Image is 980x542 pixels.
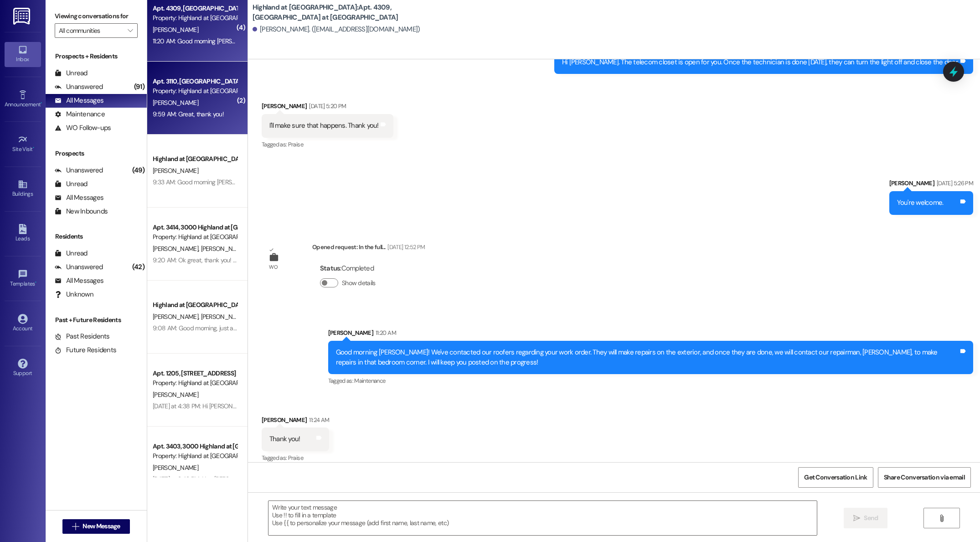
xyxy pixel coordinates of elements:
button: Share Conversation via email [878,467,971,488]
div: New Inbounds [55,207,108,216]
div: Opened request: In the full... [312,242,425,255]
div: [PERSON_NAME] [262,101,393,114]
div: Unknown [55,290,93,299]
button: New Message [62,519,130,534]
div: You're welcome. [897,198,944,208]
span: Praise [288,454,303,462]
button: Get Conversation Link [798,467,873,488]
span: Maintenance [354,377,385,385]
span: • [41,100,42,106]
a: Site Visit • [5,132,41,156]
span: Send [864,513,878,523]
div: Thank you! [269,434,300,444]
div: 9:08 AM: Good morning, just a friendly reminder that your lease has been generated. Thank you :) ... [153,324,567,332]
span: [PERSON_NAME] [153,99,198,107]
div: 11:24 AM [307,415,329,425]
i:  [128,27,133,34]
div: Unanswered [55,166,103,175]
div: Apt. 3414, 3000 Highland at [GEOGRAPHIC_DATA] [153,223,237,232]
div: Future Residents [55,345,116,355]
div: [PERSON_NAME] [889,178,973,191]
div: WO Follow-ups [55,123,111,133]
div: 11:20 AM: Good morning [PERSON_NAME]! We've contacted our roofers regarding your work order. They... [153,37,915,45]
a: Leads [5,221,41,246]
span: Get Conversation Link [804,473,867,482]
b: Status [320,264,340,273]
div: Tagged as: [328,374,973,387]
div: All Messages [55,276,103,286]
a: Inbox [5,42,41,67]
div: Property: Highland at [GEOGRAPHIC_DATA] [153,378,237,388]
div: Unread [55,68,88,78]
div: Unread [55,249,88,258]
div: [DATE] 5:26 PM [934,178,973,188]
div: 9:59 AM: Great, thank you! [153,110,224,118]
div: (91) [132,80,147,94]
div: [PERSON_NAME] [262,415,329,428]
b: Highland at [GEOGRAPHIC_DATA]: Apt. 4309, [GEOGRAPHIC_DATA] at [GEOGRAPHIC_DATA] [253,3,435,22]
a: Support [5,356,41,380]
span: [PERSON_NAME] [201,313,246,321]
div: [DATE] 5:20 PM [307,101,346,111]
span: [PERSON_NAME] [153,313,201,321]
div: (49) [130,163,147,177]
button: Send [844,508,888,528]
div: Good morning [PERSON_NAME]! We've contacted our roofers regarding your work order. They will make... [336,348,959,367]
div: I'll make sure that happens. Thank you! [269,121,379,130]
span: [PERSON_NAME] [201,245,246,253]
div: (42) [130,260,147,274]
i:  [853,515,860,522]
div: Apt. 1205, [STREET_ADDRESS] [153,369,237,378]
span: • [35,279,36,286]
div: Past Residents [55,332,110,341]
img: ResiDesk Logo [13,8,32,25]
div: Property: Highland at [GEOGRAPHIC_DATA] [153,13,237,23]
div: [DATE] 12:52 PM [385,242,425,252]
div: Unread [55,179,88,189]
label: Viewing conversations for [55,9,138,23]
div: Tagged as: [262,138,393,151]
div: Apt. 4309, [GEOGRAPHIC_DATA] at [GEOGRAPHIC_DATA] [153,4,237,13]
span: [PERSON_NAME] [153,26,198,34]
div: Property: Highland at [GEOGRAPHIC_DATA] [153,232,237,242]
a: Account [5,311,41,336]
input: All communities [59,23,123,38]
a: Templates • [5,266,41,291]
div: [PERSON_NAME] [328,328,973,341]
div: Prospects + Residents [46,52,147,61]
div: All Messages [55,96,103,105]
i:  [938,515,945,522]
label: Show details [342,278,376,288]
span: [PERSON_NAME] [153,167,198,175]
div: Prospects [46,149,147,158]
span: Share Conversation via email [884,473,965,482]
div: 9:33 AM: Good morning [PERSON_NAME], you're lease has been set over. We are just waiting on your ... [153,178,474,186]
div: : Completed [320,261,379,276]
div: Past + Future Residents [46,315,147,325]
i:  [72,523,79,530]
div: Unanswered [55,262,103,272]
div: Unanswered [55,82,103,92]
div: Highland at [GEOGRAPHIC_DATA] [153,154,237,164]
span: [PERSON_NAME] [153,391,198,399]
div: 11:20 AM [373,328,396,338]
span: New Message [83,521,120,531]
div: [PERSON_NAME]. ([EMAIL_ADDRESS][DOMAIN_NAME]) [253,25,420,34]
div: Hi [PERSON_NAME]. The telecom closet is open for you. Once the technician is done [DATE], they ca... [562,57,959,67]
div: WO [269,262,278,272]
div: Property: Highland at [GEOGRAPHIC_DATA] [153,451,237,461]
span: [PERSON_NAME] [153,464,198,472]
span: • [33,145,34,151]
div: All Messages [55,193,103,203]
span: [PERSON_NAME] [153,245,201,253]
div: Apt. 3110, [GEOGRAPHIC_DATA] at [GEOGRAPHIC_DATA] [153,77,237,86]
span: Praise [288,141,303,148]
div: Tagged as: [262,451,329,464]
div: Maintenance [55,109,105,119]
div: Residents [46,232,147,241]
div: Highland at [GEOGRAPHIC_DATA] [153,300,237,310]
div: Apt. 3403, 3000 Highland at [GEOGRAPHIC_DATA] [153,442,237,451]
a: Buildings [5,177,41,201]
div: Property: Highland at [GEOGRAPHIC_DATA] [153,86,237,96]
div: 9:20 AM: Ok great, thank you! I will pass this along to [PERSON_NAME] and we will keep y'all posted. [153,256,416,264]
